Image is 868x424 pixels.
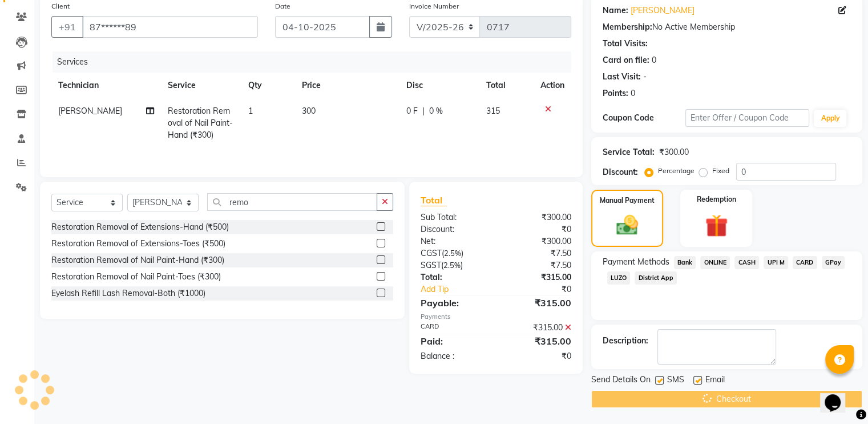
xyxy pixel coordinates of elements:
[412,296,496,310] div: Payable:
[591,374,651,388] span: Send Details On
[412,334,496,348] div: Paid:
[667,374,684,388] span: SMS
[161,73,241,98] th: Service
[399,73,479,98] th: Disc
[496,322,580,334] div: ₹315.00
[793,256,817,269] span: CARD
[486,106,500,116] span: 315
[643,71,647,83] div: -
[51,254,224,266] div: Restoration Removal of Nail Paint-Hand (₹300)
[51,238,225,250] div: Restoration Removal of Extensions-Toes (₹500)
[412,271,496,283] div: Total:
[603,71,641,83] div: Last Visit:
[734,256,759,269] span: CASH
[207,193,377,211] input: Search or Scan
[658,166,695,176] label: Percentage
[58,106,122,116] span: [PERSON_NAME]
[496,211,580,223] div: ₹300.00
[820,378,857,413] iframe: chat widget
[534,73,571,98] th: Action
[600,195,655,206] label: Manual Payment
[412,211,496,223] div: Sub Total:
[275,1,290,11] label: Date
[697,194,736,205] label: Redemption
[496,271,580,283] div: ₹315.00
[409,1,459,11] label: Invoice Number
[422,105,425,117] span: |
[421,248,442,258] span: CGST
[603,166,638,178] div: Discount:
[603,38,648,50] div: Total Visits:
[652,54,656,66] div: 0
[496,223,580,235] div: ₹0
[82,16,258,38] input: Search by Name/Mobile/Email/Code
[168,106,233,140] span: Restoration Removal of Nail Paint-Hand (₹300)
[496,235,580,247] div: ₹300.00
[712,166,729,176] label: Fixed
[603,256,669,268] span: Payment Methods
[51,287,205,299] div: Eyelash Refill Lash Removal-Both (₹1000)
[248,106,253,116] span: 1
[241,73,295,98] th: Qty
[412,350,496,362] div: Balance :
[603,146,655,158] div: Service Total:
[412,259,496,271] div: ( )
[421,194,447,206] span: Total
[510,283,579,295] div: ₹0
[685,109,810,127] input: Enter Offer / Coupon Code
[443,261,461,270] span: 2.5%
[764,256,788,269] span: UPI M
[51,221,229,233] div: Restoration Removal of Extensions-Hand (₹500)
[700,256,730,269] span: ONLINE
[51,16,83,38] button: +91
[603,54,649,66] div: Card on file:
[444,249,461,258] span: 2.5%
[421,312,571,322] div: Payments
[295,73,399,98] th: Price
[496,296,580,310] div: ₹315.00
[609,213,645,238] img: _cash.svg
[814,110,846,127] button: Apply
[603,21,652,33] div: Membership:
[479,73,534,98] th: Total
[51,271,221,283] div: Restoration Removal of Nail Paint-Toes (₹300)
[674,256,696,269] span: Bank
[302,106,316,116] span: 300
[412,283,510,295] a: Add Tip
[635,271,677,285] span: District App
[603,21,851,33] div: No Active Membership
[631,87,635,99] div: 0
[496,247,580,259] div: ₹7.50
[698,211,735,240] img: _gift.svg
[412,247,496,259] div: ( )
[51,73,161,98] th: Technician
[659,146,689,158] div: ₹300.00
[412,223,496,235] div: Discount:
[412,322,496,334] div: CARD
[822,256,845,269] span: GPay
[53,51,580,73] div: Services
[603,5,628,17] div: Name:
[429,105,443,117] span: 0 %
[603,335,648,347] div: Description:
[412,235,496,247] div: Net:
[421,260,441,270] span: SGST
[496,350,580,362] div: ₹0
[496,259,580,271] div: ₹7.50
[406,105,418,117] span: 0 F
[631,5,695,17] a: [PERSON_NAME]
[607,271,631,285] span: LUZO
[51,1,70,11] label: Client
[603,87,628,99] div: Points:
[496,334,580,348] div: ₹315.00
[603,112,685,124] div: Coupon Code
[705,374,725,388] span: Email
